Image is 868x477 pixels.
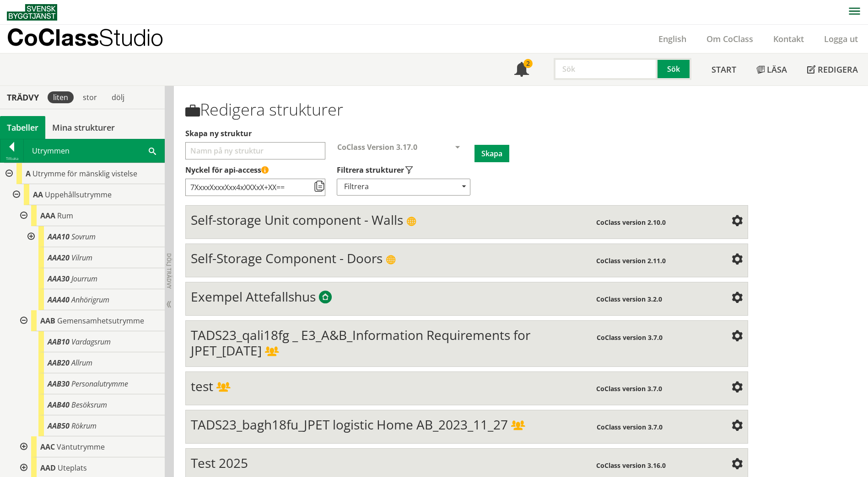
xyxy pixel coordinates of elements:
span: CoClass version 3.7.0 [597,333,663,342]
div: Filtrera [337,179,470,196]
span: Start [712,64,736,75]
span: CoClass version 3.2.0 [596,295,662,303]
span: Inställningar [732,293,743,304]
span: Läsa [767,64,787,75]
span: CoClass version 3.7.0 [596,384,662,393]
span: Delad struktur [265,347,279,357]
font: Utrymmen [32,146,70,156]
div: dölj [106,91,130,103]
span: Redigera [818,64,858,75]
span: Uteplats [58,463,87,473]
span: Uppehållsutrymme [45,190,112,200]
div: Tillbaka [0,155,23,162]
a: Mina strukturer [45,116,122,139]
p: CoClass [7,32,163,42]
span: Vilrum [71,253,92,263]
span: AAA20 [48,253,70,263]
span: Studio [99,24,163,51]
span: Inställningar [732,382,743,393]
span: Jourrum [71,274,97,284]
span: Inställningar [732,331,743,342]
span: Kopiera [314,181,325,192]
span: AAB30 [48,379,70,389]
span: Vardagsrum [71,337,111,347]
img: Svensk Byggtjänst [7,4,57,21]
span: Sök i tabellen [149,146,156,155]
font: Filtrera strukturer [337,165,404,175]
input: Nyckel till åtkomststruktur via API (kräver API-licensabonnemang) [185,179,325,196]
span: Exempel Attefallshus [191,288,316,305]
input: Välj ett namn för att skapa en ny struktur Välj vilka typer av strukturer som ska visas i din str... [185,142,325,159]
span: Self-Storage Component - Doors [191,249,383,267]
span: TADS23_bagh18fu_JPET logistic Home AB_2023_11_27 [191,416,508,433]
span: AAA30 [48,274,70,284]
span: AAB40 [48,400,70,410]
label: Välj ett namn för att skapa en ny struktur [185,128,748,138]
label: Nyckel till åtkomststruktur via API (kräver API-licensabonnemang) [185,165,748,175]
span: Publik struktur [406,217,416,227]
span: AAA40 [48,295,70,305]
span: TADS23_qali18fg _ E3_A&B_Information Requirements for JPET_[DATE] [191,326,530,359]
span: Allrum [71,358,92,368]
span: Test 2025 [191,454,248,472]
a: 2 [504,53,539,85]
span: Anhörigrum [71,295,109,305]
span: Byggtjänsts exempelstrukturer [319,291,332,304]
span: CoClass version 2.11.0 [596,256,666,265]
span: CoClass version 3.16.0 [596,461,666,470]
span: Rum [57,211,73,221]
span: AAA [40,211,55,221]
a: Om CoClass [696,33,763,44]
span: CoClass version 3.7.0 [597,423,663,431]
span: Inställningar [732,421,743,432]
input: Sök [554,58,658,80]
span: Gemensamhetsutrymme [57,316,144,326]
span: CoClass version 2.10.0 [596,218,666,227]
button: Sök [658,58,691,80]
font: Nyckel för api-access [185,165,261,175]
font: Redigera strukturer [200,98,343,121]
span: AAB50 [48,421,70,431]
span: Utrymme för mänsklig vistelse [32,169,137,179]
span: Inställningar [732,254,743,265]
span: Rökrum [71,421,97,431]
span: Publik struktur [386,255,396,265]
label: Välj vilka typer av strukturer som ska visas i din strukturlista [337,165,469,175]
span: Inställningar [732,216,743,227]
div: Trädvy [2,92,44,102]
a: CoClassStudio [7,25,183,53]
a: Redigera [797,53,868,85]
button: Skapa [474,145,509,162]
a: English [648,33,696,44]
span: Denna API-nyckel ger åtkomst till alla strukturer som du har skapat eller delat med dig av. Håll ... [261,167,269,174]
a: Läsa [746,53,797,85]
span: AAC [40,442,55,452]
span: AAB20 [48,358,70,368]
span: Väntutrymme [57,442,105,452]
span: Dölj trädvy [165,253,173,289]
span: Notifikationer [514,63,529,78]
div: Välj CoClass-version för att skapa en ny struktur [330,142,474,165]
div: liten [48,91,74,103]
div: 2 [523,59,533,68]
span: A [26,169,31,179]
span: AAD [40,463,56,473]
span: AAB10 [48,337,70,347]
span: test [191,377,213,395]
span: Delad struktur [511,421,525,431]
a: Start [701,53,746,85]
span: Self-storage Unit component - Walls [191,211,403,228]
span: Besöksrum [71,400,107,410]
div: stor [77,91,102,103]
span: Sovrum [71,232,96,242]
span: Delad struktur [216,383,230,393]
a: Logga ut [814,33,868,44]
span: Inställningar [732,459,743,470]
span: Personalutrymme [71,379,128,389]
span: CoClass Version 3.17.0 [337,142,417,152]
span: AAB [40,316,55,326]
span: AA [33,190,43,200]
a: Kontakt [763,33,814,44]
span: AAA10 [48,232,70,242]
